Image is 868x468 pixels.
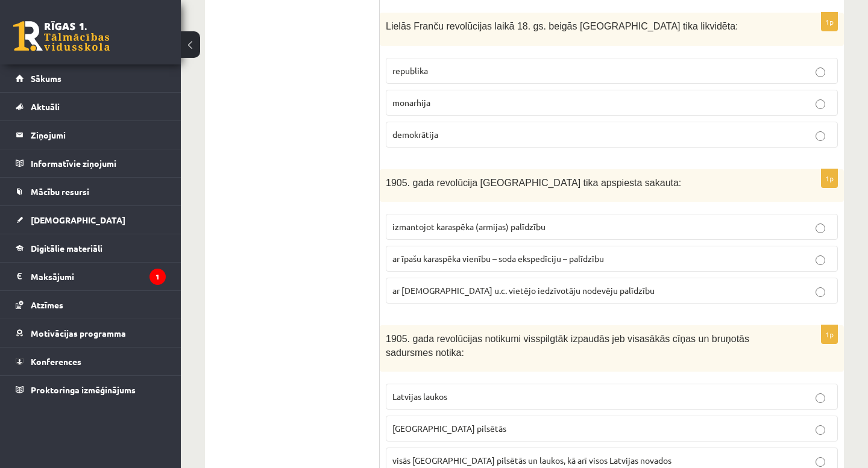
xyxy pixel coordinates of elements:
[31,243,102,254] span: Digitālie materiāli
[816,393,825,403] input: Latvijas laukos
[16,149,166,177] a: Informatīvie ziņojumi
[31,186,89,197] span: Mācību resursi
[31,263,166,290] legend: Maksājumi
[31,73,61,84] span: Sākums
[31,101,60,112] span: Aktuāli
[821,12,838,31] p: 1p
[31,356,81,367] span: Konferences
[392,129,438,140] span: demokrātija
[821,325,838,344] p: 1p
[392,423,506,434] span: [GEOGRAPHIC_DATA] pilsētās
[392,391,447,402] span: Latvijas laukos
[816,223,825,233] input: izmantojot karaspēka (armijas) palīdzību
[13,21,110,51] a: Rīgas 1. Tālmācības vidusskola
[392,65,428,76] span: republika
[149,269,166,285] i: 1
[31,121,166,149] legend: Ziņojumi
[392,455,671,466] span: visās [GEOGRAPHIC_DATA] pilsētās un laukos, kā arī visos Latvijas novados
[16,291,166,319] a: Atzīmes
[16,178,166,205] a: Mācību resursi
[816,99,825,109] input: monarhija
[31,328,126,339] span: Motivācijas programma
[816,457,825,467] input: visās [GEOGRAPHIC_DATA] pilsētās un laukos, kā arī visos Latvijas novados
[31,214,125,225] span: [DEMOGRAPHIC_DATA]
[16,319,166,347] a: Motivācijas programma
[392,253,604,264] span: ar īpašu karaspēka vienību – soda ekspedīciju – palīdzību
[816,425,825,435] input: [GEOGRAPHIC_DATA] pilsētās
[386,21,738,31] span: Lielās Franču revolūcijas laikā 18. gs. beigās [GEOGRAPHIC_DATA] tika likvidēta:
[16,348,166,375] a: Konferences
[16,121,166,149] a: Ziņojumi
[386,334,749,358] span: 1905. gada revolūcijas notikumi visspilgtāk izpaudās jeb visasākās cīņas un bruņotās sadursmes no...
[16,93,166,120] a: Aktuāli
[392,221,546,232] span: izmantojot karaspēka (armijas) palīdzību
[31,149,166,177] legend: Informatīvie ziņojumi
[16,64,166,92] a: Sākums
[816,131,825,141] input: demokrātija
[386,178,681,188] span: 1905. gada revolūcija [GEOGRAPHIC_DATA] tika apspiesta sakauta:
[816,255,825,265] input: ar īpašu karaspēka vienību – soda ekspedīciju – palīdzību
[821,169,838,188] p: 1p
[392,97,430,108] span: monarhija
[31,299,63,310] span: Atzīmes
[16,376,166,404] a: Proktoringa izmēģinājums
[16,234,166,262] a: Digitālie materiāli
[392,285,655,296] span: ar [DEMOGRAPHIC_DATA] u.c. vietējo iedzīvotāju nodevēju palīdzību
[31,384,136,395] span: Proktoringa izmēģinājums
[16,263,166,290] a: Maksājumi1
[816,287,825,297] input: ar [DEMOGRAPHIC_DATA] u.c. vietējo iedzīvotāju nodevēju palīdzību
[816,67,825,77] input: republika
[16,206,166,234] a: [DEMOGRAPHIC_DATA]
